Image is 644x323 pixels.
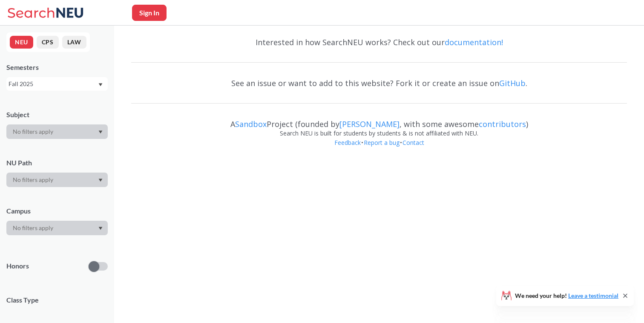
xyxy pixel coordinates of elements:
[131,138,627,160] div: • •
[568,292,618,299] a: Leave a testimonial
[6,221,108,235] div: Dropdown arrow
[339,119,400,129] a: [PERSON_NAME]
[6,63,108,72] div: Semesters
[6,261,29,271] p: Honors
[445,37,503,47] a: documentation!
[6,206,108,216] div: Campus
[235,119,267,129] a: Sandbox
[131,71,627,95] div: See an issue or want to add to this website? Fork it or create an issue on .
[515,293,618,299] span: We need your help!
[6,110,108,119] div: Subject
[98,83,103,87] svg: Dropdown arrow
[334,138,361,147] a: Feedback
[62,36,86,49] button: LAW
[9,79,98,89] div: Fall 2025
[10,36,33,49] button: NEU
[98,227,103,230] svg: Dropdown arrow
[37,36,59,49] button: CPS
[499,78,526,88] a: GitHub
[131,112,627,129] div: A Project (founded by , with some awesome )
[363,138,400,147] a: Report a bug
[6,158,108,167] div: NU Path
[402,138,425,147] a: Contact
[131,129,627,138] div: Search NEU is built for students by students & is not affiliated with NEU.
[6,124,108,139] div: Dropdown arrow
[6,77,108,91] div: Fall 2025Dropdown arrow
[479,119,526,129] a: contributors
[132,5,167,21] button: Sign In
[6,173,108,187] div: Dropdown arrow
[98,179,103,182] svg: Dropdown arrow
[98,130,103,134] svg: Dropdown arrow
[6,295,108,305] span: Class Type
[131,30,627,55] div: Interested in how SearchNEU works? Check out our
